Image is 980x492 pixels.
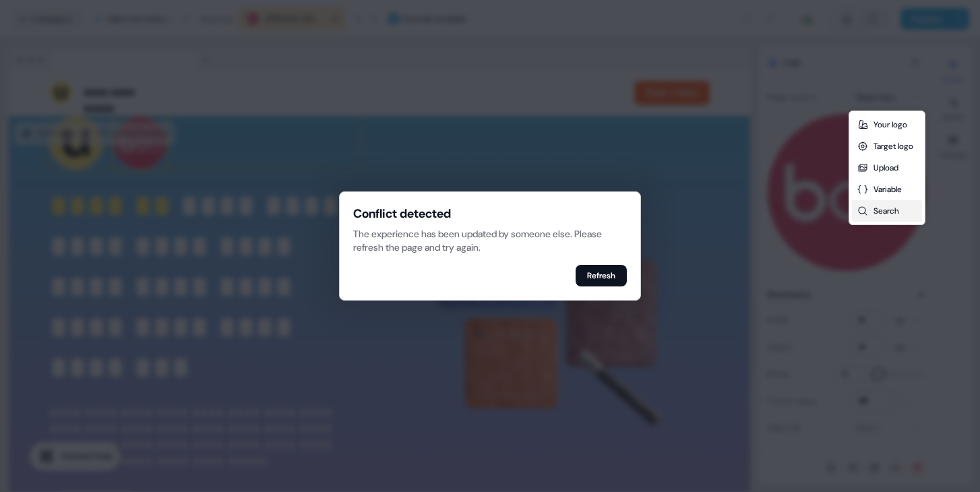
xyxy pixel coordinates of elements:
[874,161,898,175] div: Upload
[874,183,902,196] div: Variable
[874,204,899,218] div: Search
[576,265,627,286] button: Refresh
[353,206,627,222] div: Conflict detected
[353,227,627,254] div: The experience has been updated by someone else. Please refresh the page and try again.
[874,140,913,153] div: Target logo
[874,118,907,131] div: Your logo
